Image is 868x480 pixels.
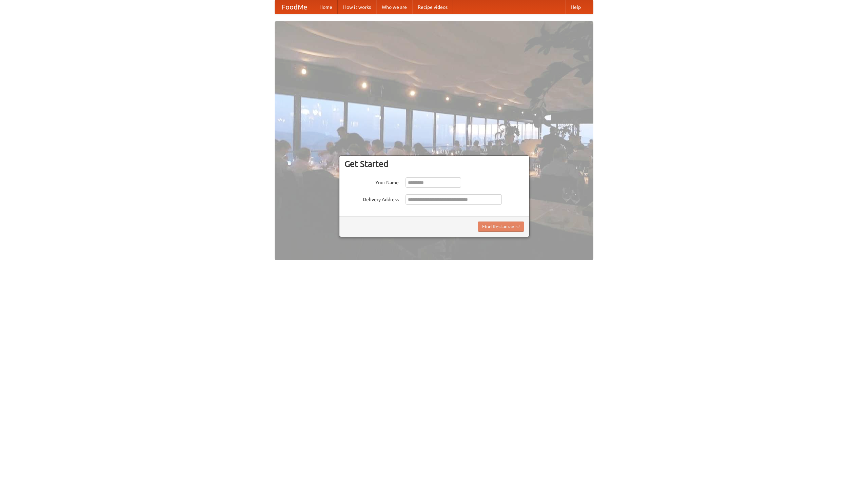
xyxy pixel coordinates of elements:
a: Who we are [376,0,412,14]
a: Recipe videos [412,0,453,14]
button: Find Restaurants! [478,222,524,232]
h3: Get Started [344,159,524,169]
a: Help [565,0,586,14]
a: FoodMe [275,0,314,14]
label: Delivery Address [344,194,399,203]
a: Home [314,0,338,14]
a: How it works [338,0,376,14]
label: Your Name [344,177,399,186]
